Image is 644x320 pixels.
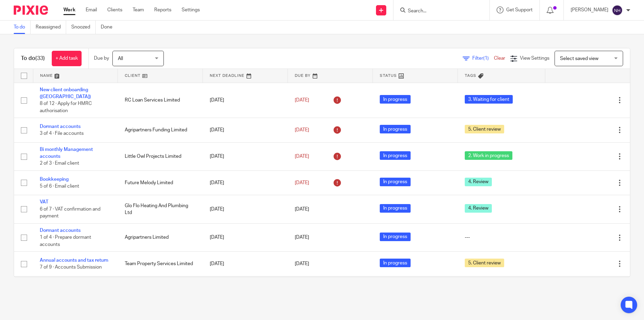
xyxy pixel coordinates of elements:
span: 3. Waiting for client [465,95,513,104]
td: Apuk00125 Limited [118,276,203,304]
span: [DATE] [295,235,309,240]
p: [PERSON_NAME] [571,7,608,13]
span: 5. Client review [465,259,504,267]
a: Annual accounts and tax return [40,258,108,263]
span: 2 of 3 · Email client [40,161,79,166]
span: 4. Review [465,204,492,213]
span: 1 of 4 · Prepare dormant accounts [40,235,91,247]
td: RC Loan Services Limited [118,83,203,118]
input: Search [407,8,469,14]
span: Filter [472,56,494,61]
span: (33) [35,56,45,61]
span: In progress [380,204,411,213]
span: 6 of 7 · VAT confirmation and payment [40,207,100,219]
td: [DATE] [203,195,288,223]
a: Settings [182,7,200,13]
a: + Add task [52,51,82,66]
h1: To do [21,55,45,62]
a: Snoozed [71,21,96,34]
td: [DATE] [203,118,288,142]
a: Reassigned [36,21,66,34]
td: [DATE] [203,170,288,195]
a: Dormant accounts [40,228,81,233]
td: Glo Flo Heating And Plumbing Ltd [118,195,203,223]
td: Agripartners Limited [118,223,203,251]
a: Email [86,7,97,13]
span: 2. Work in progress [465,151,512,160]
span: [DATE] [295,154,309,159]
td: [DATE] [203,252,288,276]
span: In progress [380,178,411,186]
span: All [118,56,123,61]
img: Pixie [14,5,48,15]
span: 3 of 4 · File accounts [40,131,84,136]
a: Clear [494,56,505,61]
a: Work [63,7,75,13]
td: [DATE] [203,83,288,118]
a: Bi monthly Management accounts [40,147,93,159]
span: 5 of 6 · Email client [40,184,79,189]
a: VAT [40,200,48,204]
span: [DATE] [295,128,309,132]
a: Reports [154,7,171,13]
a: Bookkeeping [40,177,69,182]
img: svg%3E [612,5,623,16]
span: In progress [380,259,411,267]
span: (1) [483,56,489,61]
span: Get Support [506,8,533,12]
a: Team [133,7,144,13]
div: --- [465,234,538,241]
span: Tags [465,74,476,78]
td: Team Property Services Limited [118,252,203,276]
td: Little Owl Projects Limited [118,142,203,170]
span: Select saved view [560,56,598,61]
span: 7 of 9 · Accounts Submission [40,265,102,270]
td: [DATE] [203,223,288,251]
a: To do [14,21,31,34]
span: In progress [380,95,411,104]
p: Due by [94,55,109,62]
a: Dormant accounts [40,124,81,129]
a: Done [101,21,118,34]
span: 4. Review [465,178,492,186]
span: In progress [380,233,411,241]
span: 8 of 12 · Apply for HMRC authorisation [40,101,92,113]
span: 5. Client review [465,125,504,133]
td: [DATE] [203,276,288,304]
td: Future Melody Limited [118,170,203,195]
span: [DATE] [295,207,309,212]
a: New client onboarding ([GEOGRAPHIC_DATA]) [40,87,91,99]
span: [DATE] [295,261,309,266]
span: [DATE] [295,180,309,185]
td: [DATE] [203,142,288,170]
span: In progress [380,125,411,133]
span: View Settings [520,56,549,61]
td: Agripartners Funding Limited [118,118,203,142]
span: [DATE] [295,98,309,103]
span: In progress [380,151,411,160]
a: Clients [107,7,122,13]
